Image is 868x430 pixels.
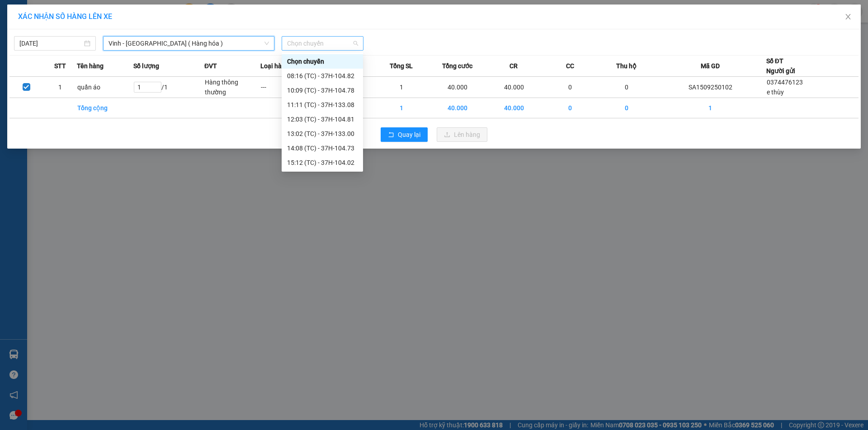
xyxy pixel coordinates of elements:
input: 15/09/2025 [19,38,82,48]
span: Thu hộ [616,61,637,71]
button: Close [835,5,861,30]
div: Chọn chuyến [287,56,358,66]
span: Quay lại [398,130,420,140]
td: 0 [599,98,655,118]
td: / 1 [133,77,204,98]
td: 1 [655,98,766,118]
span: Tên hàng [77,61,104,71]
span: Tổng cước [442,61,472,71]
div: Số ĐT Người gửi [766,56,795,76]
span: down [264,41,269,46]
td: 40.000 [486,98,542,118]
td: SA1509250102 [655,77,766,98]
td: 40.000 [429,98,486,118]
span: XÁC NHẬN SỐ HÀNG LÊN XE [18,12,112,21]
span: CR [509,61,518,71]
div: 14:08 (TC) - 37H-104.73 [287,143,358,153]
span: STT [54,61,66,71]
span: Tổng SL [390,61,413,71]
td: quần áo [77,77,133,98]
td: --- [260,77,317,98]
button: rollbackQuay lại [381,127,428,142]
td: 1 [43,77,77,98]
img: logo [5,49,12,93]
span: Số lượng [133,61,159,71]
span: rollback [388,131,394,139]
td: Hàng thông thường [204,77,261,98]
span: close [844,13,852,20]
span: 0374476123 [767,79,803,86]
div: 08:16 (TC) - 37H-104.82 [287,71,358,81]
strong: CHUYỂN PHÁT NHANH AN PHÚ QUÝ [14,7,80,37]
button: uploadLên hàng [437,127,487,142]
td: 40.000 [486,77,542,98]
div: 11:11 (TC) - 37H-133.08 [287,100,358,110]
td: 1 [373,77,429,98]
span: Loại hàng [260,61,289,71]
span: Mã GD [701,61,720,71]
td: 0 [542,98,599,118]
span: e thùy [767,89,784,96]
td: 0 [542,77,599,98]
span: CC [566,61,574,71]
td: 1 [373,98,429,118]
div: 10:09 (TC) - 37H-104.78 [287,85,358,95]
div: 13:02 (TC) - 37H-133.00 [287,129,358,139]
div: 15:12 (TC) - 37H-104.02 [287,158,358,168]
td: 40.000 [429,77,486,98]
div: 12:03 (TC) - 37H-104.81 [287,114,358,124]
span: Chọn chuyến [287,37,358,50]
span: [GEOGRAPHIC_DATA], [GEOGRAPHIC_DATA] ↔ [GEOGRAPHIC_DATA] [14,38,80,69]
div: Chọn chuyến [282,54,363,69]
span: Vinh - Hà Nội ( Hàng hóa ) [108,37,269,50]
td: Tổng cộng [77,98,133,118]
td: 0 [599,77,655,98]
span: ĐVT [204,61,217,71]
